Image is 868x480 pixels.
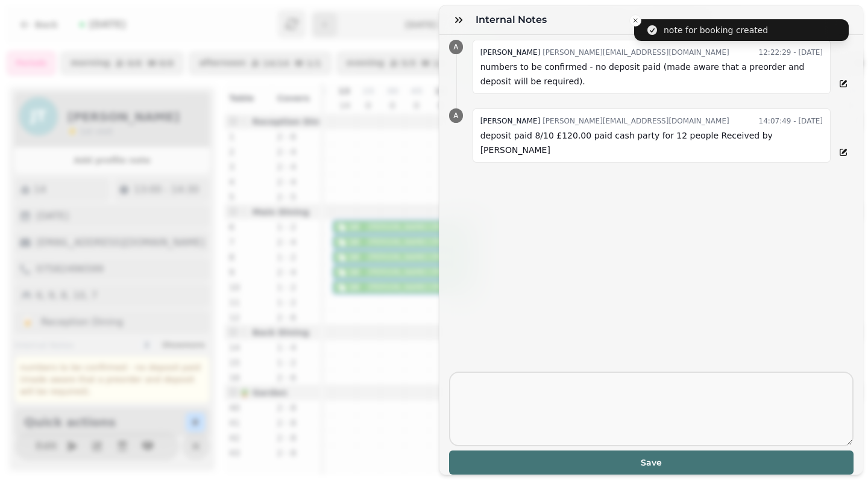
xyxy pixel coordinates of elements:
button: Save [449,450,854,475]
p: deposit paid 8/10 £120.00 paid cash party for 12 people Received by [PERSON_NAME] [480,128,823,157]
iframe: Chat Widget [808,422,868,480]
time: 14:07:49 - [DATE] [759,114,823,128]
span: A [453,112,458,119]
div: [PERSON_NAME][EMAIL_ADDRESS][DOMAIN_NAME] [480,45,729,60]
span: [PERSON_NAME] [480,117,541,125]
h3: Internal Notes [476,13,552,27]
time: 12:22:29 - [DATE] [759,45,823,60]
span: Save [459,458,844,467]
span: A [453,43,458,51]
div: [PERSON_NAME][EMAIL_ADDRESS][DOMAIN_NAME] [480,114,729,128]
p: numbers to be confirmed - no deposit paid (made aware that a preorder and deposit will be required). [480,60,823,89]
span: [PERSON_NAME] [480,48,541,57]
